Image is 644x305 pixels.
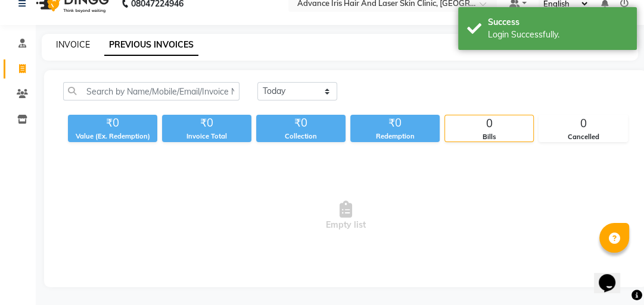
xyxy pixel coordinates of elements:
div: Collection [256,131,346,142]
div: 0 [445,115,533,132]
div: Login Successfully. [488,29,628,41]
div: Cancelled [539,132,627,142]
div: 0 [539,115,627,132]
div: Invoice Total [162,131,251,142]
div: ₹0 [256,115,346,131]
div: ₹0 [68,115,157,131]
div: Success [488,16,628,29]
a: INVOICE [56,39,90,50]
div: ₹0 [162,115,251,131]
input: Search by Name/Mobile/Email/Invoice No [63,82,239,100]
iframe: chat widget [594,257,632,293]
div: Bills [445,132,533,142]
div: Redemption [350,131,440,142]
span: Empty list [63,156,628,275]
div: ₹0 [350,115,440,131]
div: Value (Ex. Redemption) [68,131,157,142]
a: PREVIOUS INVOICES [104,34,198,56]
